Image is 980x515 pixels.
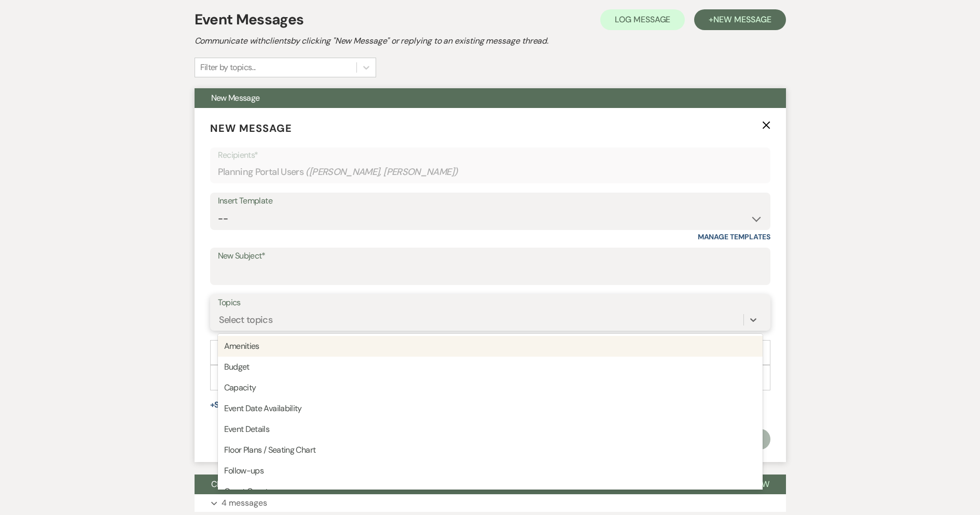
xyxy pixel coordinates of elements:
div: Event Date Availability [218,398,763,419]
button: +New Message [694,9,785,30]
div: Capacity [218,377,763,398]
div: Follow-ups [218,460,763,481]
button: Chapel [195,475,733,494]
div: Event Details [218,419,763,440]
h1: Event Messages [195,9,304,31]
span: Chapel [211,479,238,490]
span: ( [PERSON_NAME], [PERSON_NAME] ) [306,165,458,179]
div: Amenities [218,336,763,357]
div: Filter by topics... [200,61,256,74]
h2: Communicate with clients by clicking "New Message" or replying to an existing message thread. [195,35,786,47]
div: Insert Template [218,194,763,209]
button: Log Message [600,9,685,30]
label: New Subject* [218,249,763,264]
p: 4 messages [222,496,267,510]
button: 4 messages [195,494,786,512]
a: Manage Templates [698,232,770,241]
label: Topics [218,295,763,310]
span: New Message [210,121,292,135]
div: Guest Count [218,481,763,502]
div: Select topics [219,313,273,327]
span: View [749,479,769,490]
span: + [210,401,215,409]
button: Share [210,401,249,409]
p: Recipients* [218,148,763,162]
div: Budget [218,357,763,377]
div: Floor Plans / Seating Chart [218,440,763,460]
span: Log Message [615,14,670,25]
span: New Message [713,14,771,25]
div: Planning Portal Users [218,162,763,182]
span: New Message [211,92,260,103]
